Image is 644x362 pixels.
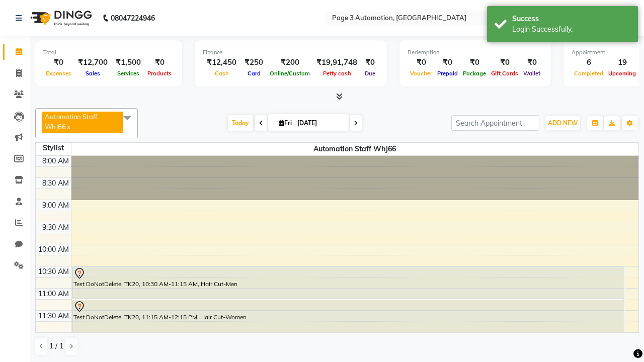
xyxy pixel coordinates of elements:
[276,119,294,127] span: Fri
[45,113,97,131] span: Automation Staff WhJ66
[362,70,378,77] span: Due
[36,289,71,299] div: 11:00 AM
[294,116,345,131] input: 2025-10-03
[66,123,70,131] a: x
[512,14,630,24] div: Success
[145,70,174,77] span: Products
[40,156,71,166] div: 8:00 AM
[43,57,74,68] div: ₹0
[43,70,74,77] span: Expenses
[36,244,71,255] div: 10:00 AM
[36,266,71,277] div: 10:30 AM
[240,57,267,68] div: ₹250
[43,48,174,57] div: Total
[460,57,489,68] div: ₹0
[548,119,578,127] span: ADD NEW
[435,57,460,68] div: ₹0
[36,311,71,321] div: 11:30 AM
[512,24,630,35] div: Login Successfully.
[572,70,606,77] span: Completed
[73,267,624,299] div: Test DoNotDelete, TK20, 10:30 AM-11:15 AM, Hair Cut-Men
[312,57,361,68] div: ₹19,91,748
[267,70,312,77] span: Online/Custom
[267,57,312,68] div: ₹200
[435,70,460,77] span: Prepaid
[73,300,624,343] div: Test DoNotDelete, TK20, 11:15 AM-12:15 PM, Hair Cut-Women
[545,116,580,130] button: ADD NEW
[71,143,639,155] span: Automation Staff WhJ66
[26,4,95,32] img: logo
[40,222,71,233] div: 9:30 AM
[361,57,379,68] div: ₹0
[203,48,379,57] div: Finance
[36,143,71,153] div: Stylist
[606,57,638,68] div: 19
[245,70,263,77] span: Card
[521,70,543,77] span: Wallet
[572,57,606,68] div: 6
[112,57,145,68] div: ₹1,500
[49,341,63,351] span: 1 / 1
[115,70,142,77] span: Services
[521,57,543,68] div: ₹0
[408,48,543,57] div: Redemption
[40,178,71,189] div: 8:30 AM
[408,70,435,77] span: Voucher
[460,70,489,77] span: Package
[606,70,638,77] span: Upcoming
[111,4,155,32] b: 08047224946
[83,70,103,77] span: Sales
[408,57,435,68] div: ₹0
[451,115,539,131] input: Search Appointment
[489,57,521,68] div: ₹0
[145,57,174,68] div: ₹0
[489,70,521,77] span: Gift Cards
[320,70,354,77] span: Petty cash
[74,57,112,68] div: ₹12,700
[203,57,240,68] div: ₹12,450
[212,70,231,77] span: Cash
[228,115,253,131] span: Today
[40,200,71,211] div: 9:00 AM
